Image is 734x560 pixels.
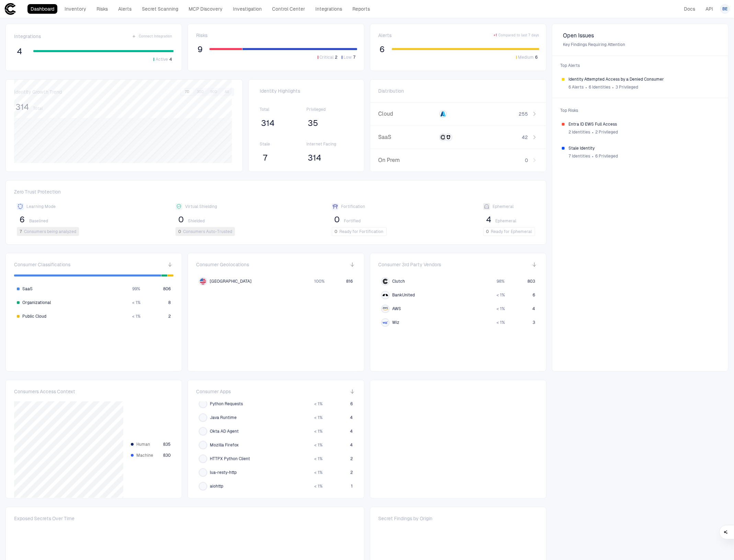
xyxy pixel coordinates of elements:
[533,320,535,325] span: 3
[260,152,271,163] button: 7
[196,44,204,55] button: 9
[168,314,171,319] span: 2
[181,89,193,95] button: 7D
[196,32,207,38] span: Risks
[210,401,243,407] span: Python Requests
[29,218,48,224] span: Baselined
[314,429,323,434] span: < 1 %
[340,54,357,60] button: Low7
[17,214,28,225] button: 6
[592,127,594,137] span: ∙
[392,292,415,298] span: BankUnited
[136,453,160,458] span: Machine
[221,89,233,95] button: All
[595,129,618,135] span: 2 Privileged
[156,57,168,62] span: Active
[723,6,728,12] span: BE
[563,32,717,39] span: Open Issues
[350,442,353,448] span: 4
[392,306,401,312] span: AWS
[595,153,618,159] span: 6 Privileged
[332,227,387,236] button: 0Ready for Fortification
[379,261,441,268] span: Consumer 3rd Party Vendors
[136,442,160,447] span: Human
[486,229,489,234] span: 0
[308,153,321,163] span: 314
[589,84,610,90] span: 6 Identities
[497,292,505,298] span: < 1 %
[379,157,431,164] span: On Prem
[185,204,217,209] span: Virtual Shielding
[14,46,25,57] button: 4
[316,54,339,60] button: Critical2
[131,32,173,40] button: Connect Integration
[260,88,353,94] span: Identity Highlights
[210,470,237,475] span: lua-resty-http
[351,483,353,489] span: 1
[494,33,497,38] span: + 1
[353,55,356,60] span: 7
[210,429,239,434] span: Okta AD Agent
[263,153,268,163] span: 7
[306,107,353,112] span: Privileged
[496,218,517,224] span: Ephemeral
[115,4,135,14] a: Alerts
[702,4,716,14] a: API
[518,55,534,60] span: Medium
[383,320,388,325] div: Wiz
[260,107,306,112] span: Total
[499,33,539,38] span: Compared to last 7 days
[349,4,373,14] a: Reports
[379,88,404,94] span: Distribution
[14,261,70,268] span: Consumer Classifications
[314,401,323,407] span: < 1 %
[27,4,57,14] a: Dashboard
[392,279,405,284] span: Clutch
[20,214,25,225] span: 6
[61,4,89,14] a: Inventory
[163,453,171,458] span: 830
[585,82,588,92] span: ∙
[351,470,353,475] span: 2
[210,415,237,420] span: Java Runtime
[210,456,250,462] span: HTTPX Python Client
[188,218,205,224] span: Shielded
[569,77,719,82] span: Identity Attempted Access by a Denied Consumer
[196,261,249,268] span: Consumer Geolocations
[569,153,590,159] span: 7 Identities
[486,214,491,225] span: 4
[383,292,388,298] div: BankUnited
[33,106,43,111] span: Total
[169,57,172,62] span: 4
[532,306,535,312] span: 4
[14,89,62,95] span: Identity Growth Trend
[312,4,345,14] a: Integrations
[392,320,399,325] span: Wiz
[569,84,584,90] span: 6 Alerts
[163,286,171,292] span: 806
[383,279,388,284] div: Clutch
[350,429,353,434] span: 4
[22,300,51,305] span: Organizational
[200,278,206,284] img: US
[569,145,719,151] span: Stale Identity
[230,4,265,14] a: Investigation
[483,227,535,236] button: 0Ready for Ephemeral
[15,102,29,112] span: 314
[306,141,353,147] span: Internet Facing
[17,46,22,57] span: 4
[528,279,535,284] span: 803
[563,42,717,47] span: Key Findings Requiring Attention
[26,204,56,209] span: Learning Mode
[93,4,111,14] a: Risks
[185,4,226,14] a: MCP Discovery
[335,55,338,60] span: 2
[556,104,724,117] span: Top Risks
[335,229,338,234] span: 0
[176,214,187,225] button: 0
[210,442,239,448] span: Mozilla Firefox
[347,279,353,284] span: 816
[351,456,353,462] span: 2
[306,118,319,129] button: 35
[533,292,535,298] span: 6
